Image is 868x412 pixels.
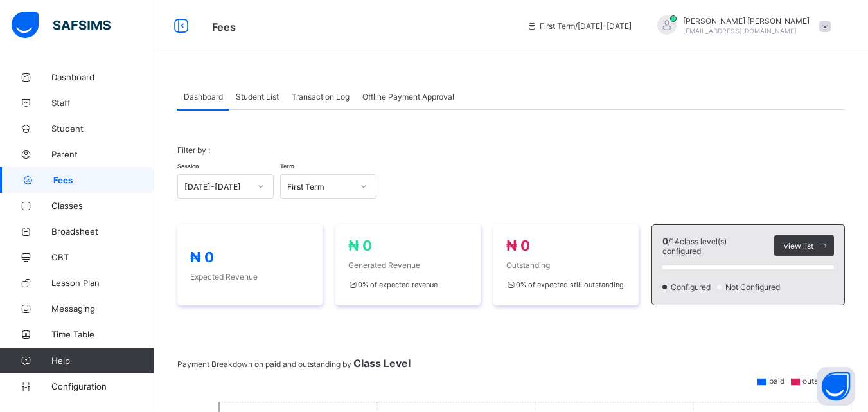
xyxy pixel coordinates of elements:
span: Classes [51,201,154,211]
span: Parent [51,149,154,159]
span: Configuration [51,381,154,391]
span: Payment Breakdown on paid and outstanding by [177,359,411,369]
span: Session [177,163,199,170]
span: 0 % of expected still outstanding [506,280,624,289]
span: 0 % of expected revenue [348,280,438,289]
img: safsims [12,12,111,39]
span: Term [280,163,294,170]
span: Offline Payment Approval [362,92,454,102]
span: Dashboard [51,72,154,82]
span: Fees [212,21,236,33]
div: [DATE]-[DATE] [184,182,250,192]
span: Expected Revenue [190,272,310,282]
span: Not Configured [724,282,784,292]
button: Open asap [817,367,855,406]
span: Time Table [51,329,154,339]
span: ₦ 0 [190,249,214,265]
span: Outstanding [506,260,626,270]
span: paid [769,376,784,386]
span: Filter by : [177,145,210,155]
span: Generated Revenue [348,260,468,270]
span: Staff [51,98,154,108]
div: Muhammad AsifAhmad [644,15,837,37]
span: view list [784,241,813,251]
span: Help [51,355,154,366]
span: outstanding [802,376,845,386]
span: ₦ 0 [348,237,372,254]
span: / 14 class level(s) configured [662,237,727,256]
span: Student [51,123,154,134]
span: [EMAIL_ADDRESS][DOMAIN_NAME] [683,27,797,35]
span: ₦ 0 [506,237,530,254]
span: Transaction Log [292,92,350,102]
span: Configured [669,282,714,292]
span: 0 [662,236,668,246]
span: Lesson Plan [51,278,154,288]
span: Messaging [51,303,154,314]
span: Broadsheet [51,226,154,237]
span: CBT [51,252,154,262]
span: Class Level [353,357,411,370]
div: First Term [287,182,353,192]
span: Fees [53,175,154,185]
span: Dashboard [184,92,223,102]
span: Student List [236,92,279,102]
span: [PERSON_NAME] [PERSON_NAME] [683,16,810,26]
span: session/term information [527,21,632,31]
